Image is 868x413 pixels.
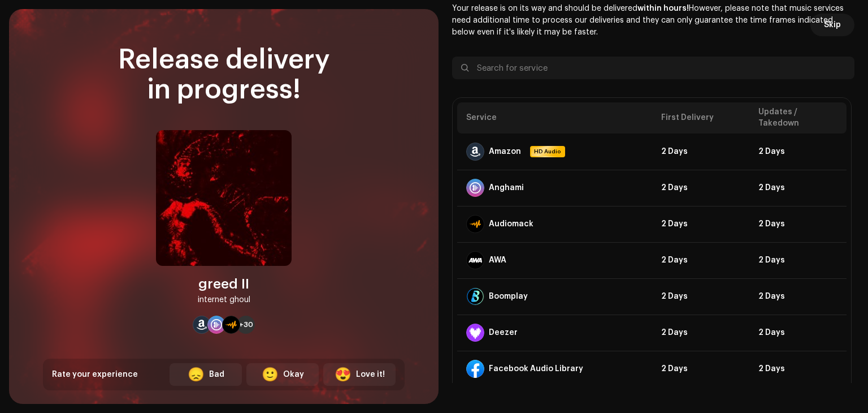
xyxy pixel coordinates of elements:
span: Rate your experience [52,371,138,378]
td: 2 Days [749,351,847,387]
td: 2 Days [749,134,847,170]
td: 2 Days [652,134,749,170]
div: greed II [198,275,249,293]
img: a45ea8d4-606d-4fa7-bef1-70ef021ea86e [156,130,292,266]
td: 2 Days [652,206,749,242]
div: Deezer [489,328,518,337]
td: 2 Days [749,206,847,242]
span: +30 [239,320,253,329]
p: Your release is on its way and should be delivered However, please note that music services need ... [452,3,854,38]
div: 🙂 [262,368,279,381]
div: Bad [209,369,224,381]
td: 2 Days [749,278,847,315]
div: Audiomack [489,220,533,229]
b: within hours! [637,5,689,12]
div: Boomplay [489,292,528,301]
td: 2 Days [652,315,749,351]
th: First Delivery [652,102,749,134]
input: Search for service [452,57,854,79]
td: 2 Days [749,242,847,278]
td: 2 Days [652,351,749,387]
button: Skip [810,14,854,36]
div: Facebook Audio Library [489,364,583,373]
div: Love it! [356,369,385,381]
td: 2 Days [652,242,749,278]
div: Okay [283,369,304,381]
td: 2 Days [652,278,749,315]
td: 2 Days [749,170,847,206]
th: Service [457,102,652,134]
div: Release delivery in progress! [43,45,405,105]
div: 😍 [335,368,351,381]
div: Amazon [489,147,521,156]
td: 2 Days [749,315,847,351]
td: 2 Days [652,170,749,206]
div: internet ghoul [198,293,250,307]
th: Updates / Takedown [749,102,847,134]
div: 😞 [188,368,205,381]
div: AWA [489,256,506,265]
span: Skip [824,14,841,36]
span: HD Audio [531,147,564,156]
div: Anghami [489,183,524,192]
